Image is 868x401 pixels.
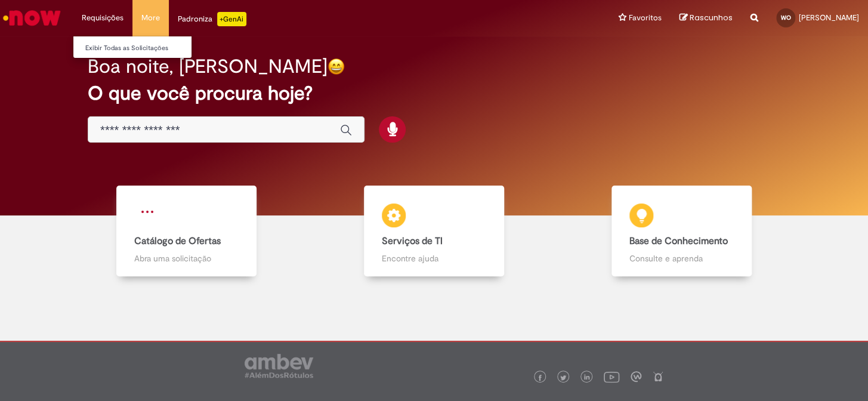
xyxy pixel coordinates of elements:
[245,354,313,378] img: logo_footer_ambev_rotulo_gray.png
[629,12,662,24] span: Favoritos
[134,235,221,247] b: Catálogo de Ofertas
[679,13,733,24] a: Rascunhos
[629,235,728,247] b: Base de Conhecimento
[604,369,619,384] img: logo_footer_youtube.png
[558,186,805,277] a: Base de Conhecimento Consulte e aprenda
[781,14,791,21] span: WO
[690,12,733,23] span: Rascunhos
[73,36,192,58] ul: Requisições
[631,371,641,382] img: logo_footer_workplace.png
[63,186,310,277] a: Catálogo de Ofertas Abra uma solicitação
[310,186,558,277] a: Serviços de TI Encontre ajuda
[141,12,160,24] span: More
[537,375,543,381] img: logo_footer_facebook.png
[799,13,859,23] span: [PERSON_NAME]
[88,83,780,104] h2: O que você procura hoje?
[73,42,205,55] a: Exibir Todas as Solicitações
[560,375,566,381] img: logo_footer_twitter.png
[653,371,663,382] img: logo_footer_naosei.png
[382,235,443,247] b: Serviços de TI
[88,56,328,77] h2: Boa noite, [PERSON_NAME]
[629,252,734,264] p: Consulte e aprenda
[82,12,123,24] span: Requisições
[217,12,246,26] p: +GenAi
[584,374,590,381] img: logo_footer_linkedin.png
[1,6,63,30] img: ServiceNow
[328,58,345,75] img: happy-face.png
[178,12,246,26] div: Padroniza
[382,252,486,264] p: Encontre ajuda
[134,252,239,264] p: Abra uma solicitação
